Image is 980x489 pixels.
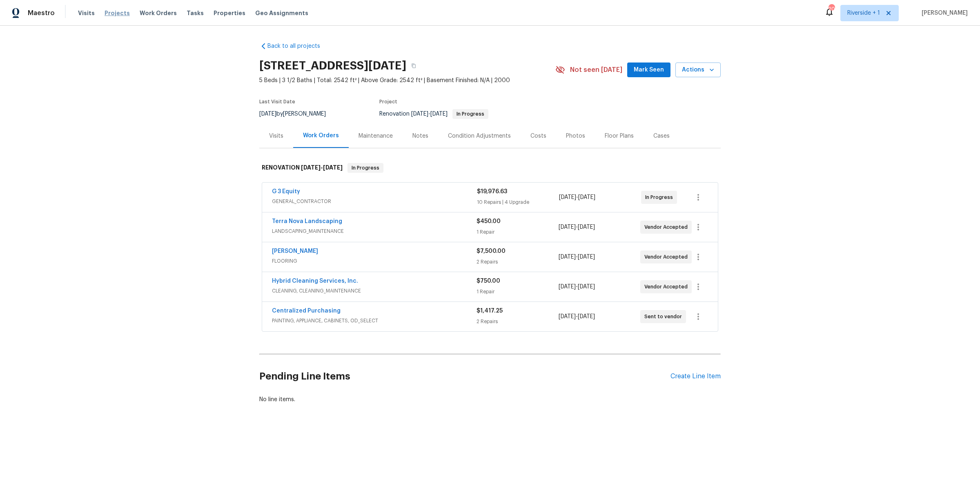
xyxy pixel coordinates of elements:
[477,288,558,296] div: 1 Repair
[634,65,664,75] span: Mark Seen
[559,314,576,319] span: [DATE]
[477,189,507,194] span: $19,976.63
[578,254,595,260] span: [DATE]
[578,314,595,319] span: [DATE]
[559,193,595,201] span: -
[259,395,721,404] div: No line items.
[675,63,721,78] button: Actions
[644,283,691,291] span: Vendor Accepted
[272,317,477,325] span: PAINTING, APPLIANCE, CABINETS, OD_SELECT
[259,62,406,70] h2: [STREET_ADDRESS][DATE]
[272,257,477,265] span: FLOORING
[682,65,714,75] span: Actions
[578,224,595,230] span: [DATE]
[272,189,300,194] a: G 3 Equity
[301,165,321,170] span: [DATE]
[477,278,500,284] span: $750.00
[477,248,506,254] span: $7,500.00
[78,9,95,17] span: Visits
[255,9,308,17] span: Geo Assignments
[412,132,428,140] div: Notes
[140,9,177,17] span: Work Orders
[272,197,477,205] span: GENERAL_CONTRACTOR
[644,253,691,261] span: Vendor Accepted
[272,219,342,224] a: Terra Nova Landscaping
[627,63,670,78] button: Mark Seen
[477,219,501,224] span: $450.00
[301,165,343,170] span: -
[559,223,595,231] span: -
[359,132,393,140] div: Maintenance
[379,111,488,117] span: Renovation
[259,99,295,104] span: Last Visit Date
[448,132,511,140] div: Condition Adjustments
[272,278,358,284] a: Hybrid Cleaning Services, Inc.
[303,132,339,140] div: Work Orders
[262,163,343,173] h6: RENOVATION
[28,9,55,17] span: Maestro
[272,227,477,235] span: LANDSCAPING_MAINTENANCE
[259,155,721,181] div: RENOVATION [DATE]-[DATE]In Progress
[559,313,595,321] span: -
[406,58,421,73] button: Copy Address
[259,42,338,50] a: Back to all projects
[653,132,670,140] div: Cases
[272,287,477,295] span: CLEANING, CLEANING_MAINTENANCE
[272,308,341,314] a: Centralized Purchasing
[411,111,428,117] span: [DATE]
[477,308,503,314] span: $1,417.25
[214,9,245,17] span: Properties
[411,111,448,117] span: -
[559,254,576,260] span: [DATE]
[379,99,397,104] span: Project
[259,111,276,117] span: [DATE]
[570,66,622,74] span: Not seen [DATE]
[605,132,634,140] div: Floor Plans
[918,9,968,17] span: [PERSON_NAME]
[530,132,546,140] div: Costs
[559,253,595,261] span: -
[477,228,558,236] div: 1 Repair
[847,9,880,17] span: Riverside + 1
[187,10,204,16] span: Tasks
[566,132,585,140] div: Photos
[269,132,283,140] div: Visits
[559,283,595,291] span: -
[559,224,576,230] span: [DATE]
[559,284,576,290] span: [DATE]
[348,164,383,172] span: In Progress
[670,373,721,380] div: Create Line Item
[645,193,676,201] span: In Progress
[644,223,691,231] span: Vendor Accepted
[578,194,595,200] span: [DATE]
[829,5,834,13] div: 20
[477,317,558,326] div: 2 Repairs
[323,165,343,170] span: [DATE]
[559,194,576,200] span: [DATE]
[578,284,595,290] span: [DATE]
[453,112,488,116] span: In Progress
[477,198,559,206] div: 10 Repairs | 4 Upgrade
[477,258,558,266] div: 2 Repairs
[430,111,448,117] span: [DATE]
[259,76,555,85] span: 5 Beds | 3 1/2 Baths | Total: 2542 ft² | Above Grade: 2542 ft² | Basement Finished: N/A | 2000
[259,357,670,395] h2: Pending Line Items
[272,248,318,254] a: [PERSON_NAME]
[259,109,336,119] div: by [PERSON_NAME]
[105,9,130,17] span: Projects
[644,313,685,321] span: Sent to vendor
